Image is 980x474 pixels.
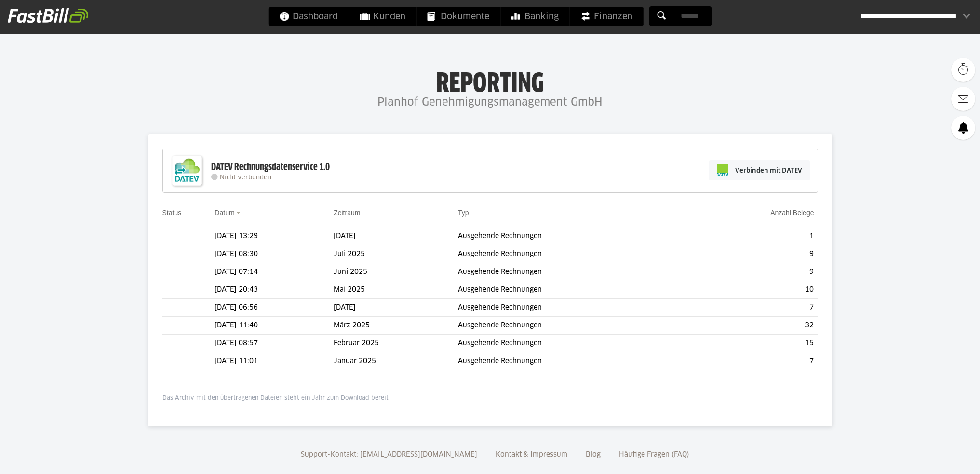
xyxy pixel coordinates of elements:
td: [DATE] 07:14 [215,263,334,281]
span: Dokumente [427,7,489,26]
td: 10 [688,281,818,299]
span: Verbinden mit DATEV [735,165,802,175]
td: [DATE] [334,228,458,245]
img: pi-datev-logo-farbig-24.svg [717,164,728,176]
a: Häufige Fragen (FAQ) [616,451,693,458]
span: Finanzen [580,7,632,26]
td: Juli 2025 [334,245,458,263]
a: Zeitraum [334,209,360,217]
td: Ausgehende Rechnungen [458,228,688,245]
iframe: Öffnet ein Widget, in dem Sie weitere Informationen finden [906,445,970,469]
td: [DATE] 20:43 [215,281,334,299]
td: Ausgehende Rechnungen [458,335,688,352]
td: [DATE] 06:56 [215,299,334,317]
td: 7 [688,352,818,370]
td: [DATE] 11:40 [215,317,334,335]
span: Nicht verbunden [220,175,271,181]
td: Januar 2025 [334,352,458,370]
td: Ausgehende Rechnungen [458,317,688,335]
td: 9 [688,263,818,281]
a: Finanzen [570,7,643,26]
img: sort_desc.gif [236,212,242,214]
a: Anzahl Belege [770,209,814,217]
td: [DATE] 11:01 [215,352,334,370]
a: Kunden [349,7,416,26]
td: Ausgehende Rechnungen [458,263,688,281]
a: Datum [215,209,234,217]
span: Kunden [360,7,405,26]
span: Banking [511,7,559,26]
td: 9 [688,245,818,263]
td: 15 [688,335,818,352]
a: Kontakt & Impressum [492,451,571,458]
td: [DATE] 13:29 [215,228,334,245]
td: Ausgehende Rechnungen [458,352,688,370]
td: Juni 2025 [334,263,458,281]
a: Status [162,209,182,217]
td: 7 [688,299,818,317]
a: Typ [458,209,469,217]
td: Februar 2025 [334,335,458,352]
td: 1 [688,228,818,245]
td: März 2025 [334,317,458,335]
p: Das Archiv mit den übertragenen Dateien steht ein Jahr zum Download bereit [162,394,818,402]
a: Verbinden mit DATEV [709,160,810,180]
td: [DATE] [334,299,458,317]
td: [DATE] 08:57 [215,335,334,352]
h1: Reporting [96,68,884,93]
img: fastbill_logo_white.png [8,8,88,23]
a: Dokumente [416,7,500,26]
a: Dashboard [268,7,349,26]
td: Ausgehende Rechnungen [458,245,688,263]
span: Dashboard [279,7,338,26]
td: Mai 2025 [334,281,458,299]
div: DATEV Rechnungsdatenservice 1.0 [211,161,330,174]
a: Support-Kontakt: [EMAIL_ADDRESS][DOMAIN_NAME] [297,451,481,458]
a: Blog [582,451,604,458]
td: Ausgehende Rechnungen [458,299,688,317]
td: [DATE] 08:30 [215,245,334,263]
td: Ausgehende Rechnungen [458,281,688,299]
td: 32 [688,317,818,335]
img: DATEV-Datenservice Logo [168,151,206,190]
a: Banking [500,7,569,26]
